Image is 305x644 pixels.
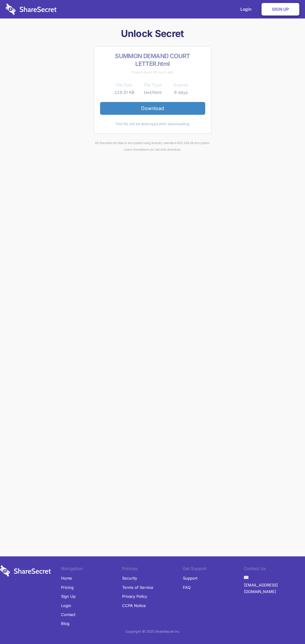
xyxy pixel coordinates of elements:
[183,574,197,583] a: Support
[122,592,147,601] a: Privacy Policy
[110,81,139,89] th: File Size
[122,601,146,610] a: CCPA Notice
[124,148,141,151] a: Learn more
[122,583,153,592] a: Terms of Service
[61,619,69,628] a: Blog
[61,601,71,610] a: Login
[167,81,195,89] th: Expires
[61,574,72,583] a: Home
[262,3,299,16] a: Sign Up
[139,81,167,89] th: File Type
[139,89,167,96] td: text/html
[100,102,205,114] a: Download
[183,583,191,592] a: FAQ
[183,565,244,574] li: Get Support
[100,52,205,68] h2: SUMMON DEMAND COURT LETTER.html
[122,574,137,583] a: Security
[167,89,195,96] td: 6 days
[110,89,139,96] td: 228.51 KB
[244,565,305,574] li: Contact Us
[61,592,76,601] a: Sign Up
[100,121,205,127] div: This file will be destroyed after downloading.
[61,565,122,574] li: Navigation
[61,583,74,592] a: Pricing
[244,580,305,596] a: [EMAIL_ADDRESS][DOMAIN_NAME]
[61,610,75,619] a: Contact
[6,4,57,15] img: logo-wordmark-white-trans-d4663122ce5f474addd5e946df7df03e33cb6a1c49d2221995e7729f52c070b2.svg
[100,69,205,75] div: Shared about 18 hours ago
[122,565,183,574] li: Policies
